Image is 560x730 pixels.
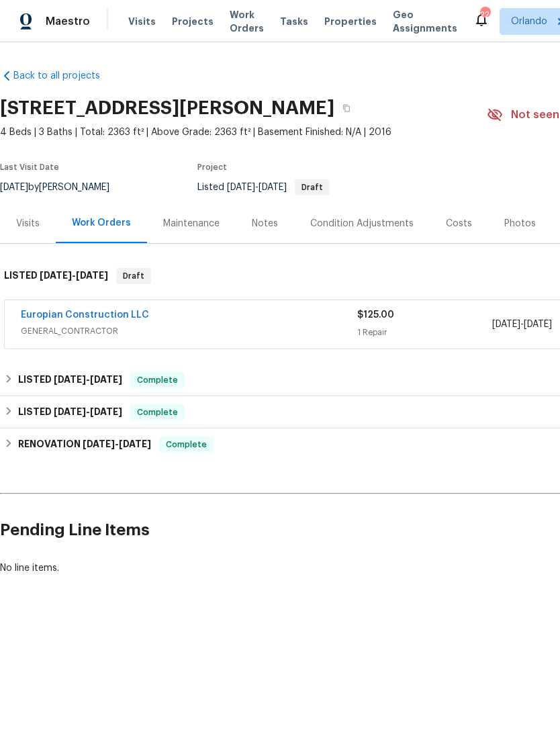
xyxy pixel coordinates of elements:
div: Visits [16,217,40,230]
div: Costs [446,217,472,230]
h6: LISTED [18,372,122,388]
span: [DATE] [90,407,122,416]
div: Notes [252,217,278,230]
h6: RENOVATION [18,437,151,453]
span: Tasks [280,17,308,26]
span: - [492,318,552,331]
button: Copy Address [334,96,359,120]
div: Maintenance [163,217,220,230]
span: [DATE] [492,320,520,329]
span: Complete [160,438,212,451]
span: Listed [197,183,330,192]
span: [DATE] [259,183,287,192]
span: [DATE] [119,439,151,449]
div: Work Orders [72,216,131,230]
span: Draft [296,183,328,191]
span: [DATE] [54,407,86,416]
span: - [227,183,287,192]
h6: LISTED [18,404,122,420]
div: 22 [480,8,489,21]
span: Geo Assignments [393,8,457,35]
div: Condition Adjustments [310,217,414,230]
span: Visits [128,15,156,28]
span: Properties [324,15,377,28]
span: [DATE] [227,183,255,192]
span: [DATE] [76,271,108,280]
span: Draft [118,269,150,283]
span: Orlando [511,15,547,28]
span: Work Orders [230,8,264,35]
span: GENERAL_CONTRACTOR [21,324,357,338]
div: 1 Repair [357,326,492,339]
span: [DATE] [83,439,115,449]
span: [DATE] [54,375,86,384]
span: - [83,439,151,449]
span: - [40,271,108,280]
span: Maestro [46,15,90,28]
span: Project [197,163,227,171]
a: Europian Construction LLC [21,310,149,320]
span: Complete [132,373,183,387]
span: $125.00 [357,310,394,320]
span: Projects [172,15,214,28]
span: [DATE] [90,375,122,384]
span: [DATE] [524,320,552,329]
span: Complete [132,406,183,419]
span: - [54,375,122,384]
span: [DATE] [40,271,72,280]
h6: LISTED [4,268,108,284]
span: - [54,407,122,416]
div: Photos [504,217,536,230]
